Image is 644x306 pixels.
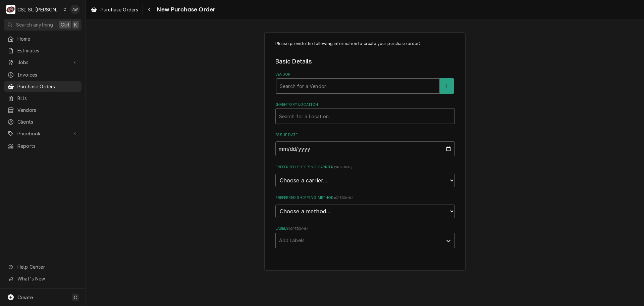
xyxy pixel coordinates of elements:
[17,59,68,66] span: Jobs
[4,81,82,92] a: Purchase Orders
[275,102,455,107] label: Inventory Location
[4,261,82,272] a: Go to Help Center
[275,72,455,77] label: Vendor
[88,4,141,15] a: Purchase Orders
[4,45,82,56] a: Estimates
[4,57,82,68] a: Go to Jobs
[275,226,455,248] div: Labels
[74,294,77,301] span: C
[17,263,77,270] span: Help Center
[4,69,82,80] a: Invoices
[4,33,82,44] a: Home
[144,4,155,15] button: Navigate back
[17,295,33,300] span: Create
[155,5,215,14] span: New Purchase Order
[440,78,454,94] button: Create New Vendor
[275,165,455,187] div: Preferred Shipping Carrier
[275,195,455,218] div: Preferred Shipping Method
[334,196,353,200] span: ( optional )
[4,273,82,284] a: Go to What's New
[275,165,455,170] label: Preferred Shipping Carrier
[17,35,78,42] span: Home
[4,128,82,139] a: Go to Pricebook
[17,142,78,149] span: Reports
[4,19,82,31] button: Search anythingCtrlK
[275,141,455,156] input: yyyy-mm-dd
[17,275,77,282] span: What's New
[445,84,449,88] svg: Create New Vendor
[6,5,15,14] div: C
[17,106,78,114] span: Vendors
[4,104,82,116] a: Vendors
[61,21,69,28] span: Ctrl
[17,6,61,13] div: CSI St. [PERSON_NAME]
[275,72,455,94] div: Vendor
[16,21,53,28] span: Search anything
[17,71,78,78] span: Invoices
[275,41,455,248] div: Purchase Order Create/Update Form
[275,195,455,201] label: Preferred Shipping Method
[70,5,80,14] div: Alexandria Wilp's Avatar
[17,83,78,90] span: Purchase Orders
[74,21,77,28] span: K
[70,5,80,14] div: AW
[334,165,353,169] span: ( optional )
[275,132,455,156] div: Issue Date
[17,47,78,54] span: Estimates
[4,93,82,104] a: Bills
[275,41,455,47] p: Please provide the following information to create your purchase order:
[6,5,15,14] div: CSI St. Louis's Avatar
[289,227,308,230] span: ( optional )
[101,6,138,13] span: Purchase Orders
[4,140,82,151] a: Reports
[4,116,82,127] a: Clients
[275,132,455,138] label: Issue Date
[264,32,466,271] div: Purchase Order Create/Update
[17,130,68,137] span: Pricebook
[275,57,455,66] legend: Basic Details
[17,118,78,125] span: Clients
[275,226,455,231] label: Labels
[17,95,78,102] span: Bills
[275,102,455,124] div: Inventory Location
